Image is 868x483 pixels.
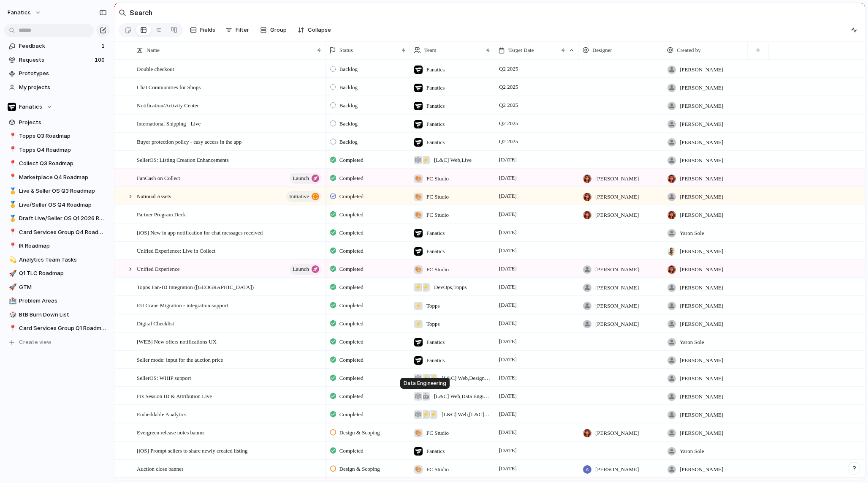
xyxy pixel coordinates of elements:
span: Yaron Sole [680,447,704,456]
span: [DATE] [497,300,519,310]
span: Auction close banner [137,464,183,473]
div: 🚀 [9,269,15,278]
a: 🚀GTM [4,281,110,294]
span: Digital Checklist [137,318,174,328]
span: Completed [339,374,363,382]
span: [DATE] [497,191,519,201]
div: 📍 [9,172,15,182]
span: [DATE] [497,355,519,365]
a: 🎲BtB Burn Down List [4,308,110,321]
span: [PERSON_NAME] [680,138,723,147]
button: launch [290,264,321,275]
a: 🚀Q1 TLC Roadmap [4,267,110,280]
span: [DATE] [497,227,519,237]
div: 🥇Live & Seller OS Q3 Roadmap [4,185,110,197]
span: [PERSON_NAME] [595,320,639,328]
div: 📍Marketplace Q4 Roadmap [4,171,110,184]
span: Unified Experience: Live in Collect [137,246,215,255]
span: [PERSON_NAME] [680,429,723,437]
span: Group [270,26,287,34]
span: Marketplace Q4 Roadmap [19,173,107,182]
span: Completed [339,392,363,401]
span: Fanatics [426,447,445,456]
button: fanatics [4,6,46,19]
span: Topps Q3 Roadmap [19,132,107,140]
a: Projects [4,116,110,129]
button: 📍 [8,173,16,182]
a: 📍IR Roadmap [4,240,110,252]
span: [DATE] [497,336,519,347]
span: 1 [101,42,106,50]
div: ⚡ [414,302,423,310]
button: 📍 [8,132,16,140]
div: ⚡ [414,283,422,292]
div: 🎨 [414,175,423,183]
span: Fanatics [426,138,445,147]
span: Topps Fan-ID Integration ([GEOGRAPHIC_DATA]) [137,282,254,292]
button: launch [290,173,321,184]
div: 🎨 [414,429,423,437]
button: initiative [286,191,321,202]
span: launch [293,172,309,184]
span: Embeddable Analytics [137,409,186,419]
div: 🥇Live/Seller OS Q4 Roadmap [4,199,110,211]
h2: Search [130,8,152,18]
div: 💫Analytics Team Tasks [4,254,110,266]
span: fanatics [8,8,31,17]
span: Completed [339,447,363,455]
span: Live & Seller OS Q3 Roadmap [19,187,107,195]
span: [DATE] [497,391,519,401]
span: Fanatics [426,84,445,92]
span: Feedback [19,42,99,50]
div: 📍 [9,145,15,155]
span: Created by [677,46,701,55]
span: IR Roadmap [19,242,107,250]
div: 🎨 [414,465,423,474]
span: [DATE] [497,264,519,274]
span: [PERSON_NAME] [680,374,723,383]
span: Completed [339,356,363,364]
div: 🥇 [9,214,15,224]
div: ⚡ [429,410,437,419]
span: Target Date [508,46,534,55]
span: Team [424,46,437,55]
span: Card Services Group Q1 Roadmap [19,324,107,333]
span: Completed [339,229,363,237]
span: [PERSON_NAME] [595,193,639,201]
div: 🚀 [9,282,15,292]
span: [PERSON_NAME] [595,302,639,310]
span: FC Studio [426,465,449,474]
span: [DATE] [497,464,519,474]
span: Completed [339,301,363,310]
a: My projects [4,81,110,94]
a: 🏥Problem Areas [4,295,110,307]
span: [PERSON_NAME] [595,284,639,292]
span: Q1 TLC Roadmap [19,269,107,278]
span: [PERSON_NAME] [595,265,639,274]
span: [PERSON_NAME] [680,393,723,401]
button: 📍 [8,146,16,154]
span: Topps [426,302,440,310]
div: Data Engineering [400,378,450,389]
span: [PERSON_NAME] [680,120,723,128]
span: Seller mode: input for the auction price [137,355,223,364]
button: 🥇 [8,187,16,195]
span: Fanatics [426,65,445,74]
span: initiative [289,191,309,202]
a: 📍Card Services Group Q1 Roadmap [4,322,110,335]
span: Fanatics [426,247,445,256]
span: [PERSON_NAME] [680,265,723,274]
button: 🚀 [8,283,16,292]
span: [DATE] [497,282,519,292]
span: FC Studio [426,175,449,183]
span: Draft Live/Seller OS Q1 2026 Roadmap [19,214,107,223]
span: [DATE] [497,373,519,383]
div: 🥇 [9,200,15,210]
span: Collect Q3 Roadmap [19,159,107,168]
span: Fields [200,26,215,34]
button: 🎲 [8,311,16,319]
span: Fanatics [426,102,445,110]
